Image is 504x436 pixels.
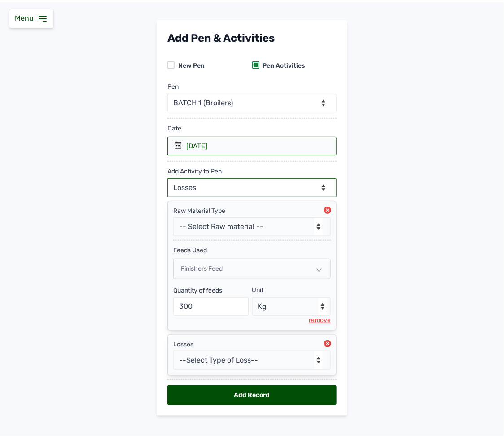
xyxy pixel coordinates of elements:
div: Pen [167,82,179,91]
div: feeds Used [173,241,331,255]
span: Finishers Feed [181,265,223,272]
div: Pen Activities [259,61,306,70]
div: Unit [252,286,264,295]
div: Losses [173,340,331,349]
div: Add Pen & Activities [167,31,337,45]
div: Add Record [167,385,337,405]
div: New Pen [175,61,205,70]
a: Menu [15,14,48,22]
div: Raw Material Type [173,207,331,216]
div: remove [309,316,331,325]
div: Add Activity to Pen [167,162,222,176]
div: Quantity of feeds [173,286,249,295]
span: Menu [15,14,37,22]
div: Date [167,119,337,137]
div: [DATE] [186,142,207,151]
